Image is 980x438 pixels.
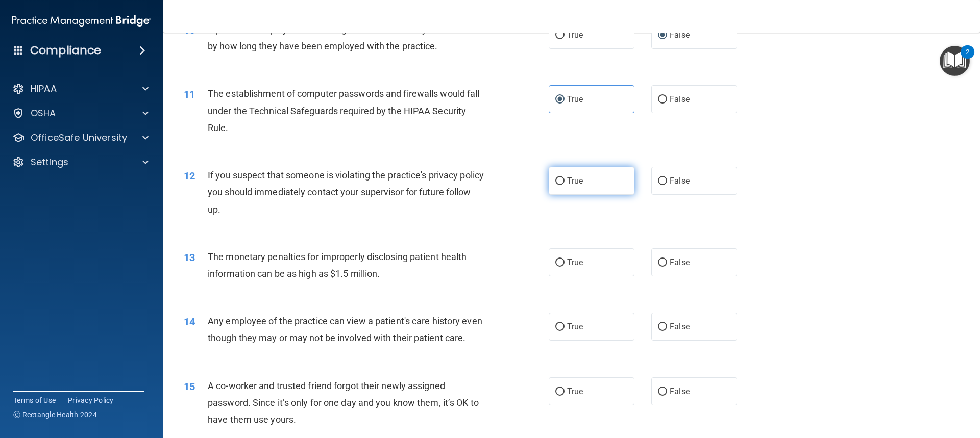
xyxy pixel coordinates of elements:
[670,322,690,331] span: False
[184,88,195,100] span: 11
[658,388,667,396] input: False
[658,96,667,104] input: False
[208,251,467,279] span: The monetary penalties for improperly disclosing patient health information can be as high as $1....
[940,46,970,76] button: Open Resource Center, 2 new notifications
[658,323,667,331] input: False
[567,30,583,40] span: True
[13,395,56,405] a: Terms of Use
[31,156,68,168] p: Settings
[68,395,114,405] a: Privacy Policy
[184,24,195,36] span: 10
[208,316,482,343] span: Any employee of the practice can view a patient's care history even though they may or may not be...
[12,107,149,119] a: OSHA
[184,380,195,393] span: 15
[555,259,565,267] input: True
[31,107,56,119] p: OSHA
[555,388,565,396] input: True
[670,30,690,40] span: False
[670,176,690,186] span: False
[567,257,583,267] span: True
[208,88,479,133] span: The establishment of computer passwords and firewalls would fall under the Technical Safeguards r...
[567,322,583,331] span: True
[184,170,195,182] span: 12
[12,83,149,95] a: HIPAA
[670,94,690,104] span: False
[966,52,969,65] div: 2
[12,11,151,31] img: PMB logo
[670,387,690,396] span: False
[555,323,565,331] input: True
[658,32,667,39] input: False
[184,316,195,328] span: 14
[184,251,195,264] span: 13
[30,43,101,58] h4: Compliance
[31,83,57,95] p: HIPAA
[12,132,149,144] a: OfficeSafe University
[12,156,149,168] a: Settings
[13,409,97,420] span: Ⓒ Rectangle Health 2024
[555,96,565,104] input: True
[567,387,583,396] span: True
[567,94,583,104] span: True
[208,170,484,214] span: If you suspect that someone is violating the practice's privacy policy you should immediately con...
[658,177,667,185] input: False
[555,32,565,39] input: True
[31,132,127,144] p: OfficeSafe University
[567,176,583,186] span: True
[208,380,479,425] span: A co-worker and trusted friend forgot their newly assigned password. Since it’s only for one day ...
[670,257,690,267] span: False
[658,259,667,267] input: False
[555,177,565,185] input: True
